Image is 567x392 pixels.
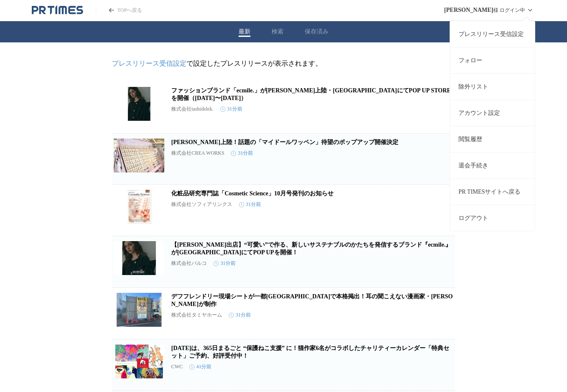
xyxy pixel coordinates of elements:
[450,21,535,47] a: プレスリリース受信設定
[171,242,451,256] a: 【[PERSON_NAME]出店】“可愛い”で作る、新しいサステナブルのかたちを発信するブランド『ecmile.』が[GEOGRAPHIC_DATA]にてPOP UPを開催！
[450,73,535,100] a: 除外リスト
[114,293,164,327] img: デフフレンドリー現場シートが一都三県で本格掲出！耳の聞こえない漫画家・うさささんが制作
[220,106,242,113] time: 31分前
[171,345,449,359] a: [DATE]は、365日まるごと “保護ねこ支援” に！猫作家6名がコラボしたチャリティーカレンダー「特典セット」ご予約、好評受付中！
[171,190,334,197] a: 化粧品研究専門誌「Cosmetic Science」10月号発刊のお知らせ
[112,60,186,67] a: プレスリリース受信設定
[112,59,455,68] p: で設定したプレスリリースが表示されます。
[114,87,164,121] img: ファッションブランド「ecmile.」が九州初上陸・福岡PARCOにてPOP UP STOREを開催（10月30日〜11月3日）
[114,190,164,224] img: 化粧品研究専門誌「Cosmetic Science」10月号発刊のお知らせ
[450,126,535,152] a: 閲覧履歴
[171,293,453,307] a: デフフレンドリー現場シートが一都[GEOGRAPHIC_DATA]で本格掲出！耳の聞こえない漫画家・[PERSON_NAME]が制作
[450,47,535,73] a: フォロー
[239,201,261,208] time: 31分前
[450,152,535,178] a: 退会手続き
[171,311,222,319] p: 株式会社タミヤホーム
[214,260,236,267] time: 31分前
[450,178,535,205] a: PR TIMESサイトへ戻る
[444,7,493,14] span: [PERSON_NAME]
[231,150,253,157] time: 31分前
[450,205,535,231] button: ログアウト
[114,139,164,172] img: 福岡初上陸！話題の「マイドールワッペン」待望のポップアップ開催決定
[272,28,283,36] button: 検索
[305,28,328,36] button: 保存済み
[239,28,250,36] button: 最新
[450,100,535,126] a: アカウント設定
[171,201,232,208] p: 株式会社ソフィアリンクス
[171,364,183,370] p: CWC
[229,311,251,319] time: 31分前
[189,363,211,370] time: 41分前
[114,345,164,378] img: 2026年は、365日まるごと “保護ねこ支援” に！猫作家6名がコラボしたチャリティーカレンダー「特典セット」ご予約、好評受付中！
[171,87,451,101] a: ファッションブランド「ecmile.」が[PERSON_NAME]上陸・[GEOGRAPHIC_DATA]にてPOP UP STOREを開催（[DATE]〜[DATE]）
[96,7,142,14] a: PR TIMESのトップページはこちら
[32,5,83,15] a: PR TIMESのトップページはこちら
[171,106,214,113] p: 株式会社tashidelek.
[171,260,207,267] p: 株式会社パルコ
[171,139,398,145] a: [PERSON_NAME]上陸！話題の「マイドールワッペン」待望のポップアップ開催決定
[114,241,164,275] img: 【九州初出店】“可愛い”で作る、新しいサステナブルのかたちを発信するブランド『ecmile.』が福岡PARCOにてPOP UPを開催！
[171,150,224,157] p: 株式会社CREA WORKS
